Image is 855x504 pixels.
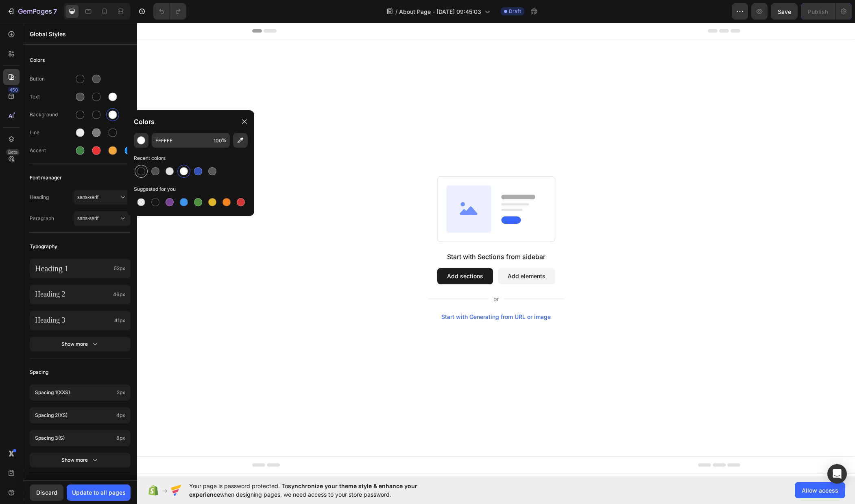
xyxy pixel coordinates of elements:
[134,185,248,193] div: Suggested for you
[36,488,57,497] div: Discard
[222,137,227,144] span: %
[58,412,68,418] span: (xs)
[114,265,125,272] span: 52px
[795,482,845,498] button: Allow access
[116,412,125,419] span: 4px
[509,8,521,15] span: Draft
[802,486,838,495] span: Allow access
[153,3,186,20] div: Undo/Redo
[74,190,131,205] button: sans-serif
[30,173,62,183] span: Font manager
[117,389,125,396] span: 2px
[152,133,210,148] input: E.g FFFFFF
[361,245,418,262] button: Add elements
[3,3,61,20] button: 7
[114,317,125,324] span: 41px
[35,290,110,299] p: Heading 2
[6,149,20,155] div: Beta
[61,340,99,348] div: Show more
[300,245,356,262] button: Add sections
[827,464,847,484] div: Open Intercom Messenger
[30,215,74,222] span: Paragraph
[30,55,45,65] span: Colors
[30,129,74,136] div: Line
[53,7,57,16] p: 7
[30,453,131,467] button: Show more
[35,412,113,419] p: Spacing 2
[778,8,791,15] span: Save
[30,147,74,154] div: Accent
[72,488,126,497] div: Update to all pages
[30,75,74,83] div: Button
[30,367,48,377] span: Spacing
[30,337,131,351] button: Show more
[8,87,20,93] div: 450
[35,263,111,274] p: Heading 1
[771,3,798,20] button: Save
[134,154,248,162] div: Recent colors
[189,482,417,498] span: synchronize your theme style & enhance your experience
[30,484,63,501] button: Discard
[116,434,125,442] span: 8px
[808,7,828,16] div: Publish
[61,456,99,464] div: Show more
[77,215,119,222] span: sans-serif
[310,229,408,239] div: Start with Sections from sidebar
[137,23,855,476] iframe: Design area
[30,194,74,201] span: Heading
[35,316,111,325] p: Heading 3
[35,434,113,442] p: Spacing 3
[67,484,131,501] button: Update to all pages
[189,482,449,499] span: Your page is password protected. To when designing pages, we need access to your store password.
[30,111,74,118] div: Background
[30,30,131,38] p: Global Styles
[77,194,119,201] span: sans-serif
[801,3,835,20] button: Publish
[57,389,70,395] span: (xxs)
[30,93,74,100] div: Text
[30,242,57,251] span: Typography
[74,211,131,226] button: sans-serif
[399,7,481,16] span: About Page - [DATE] 09:45:03
[58,435,65,441] span: (s)
[304,291,414,297] div: Start with Generating from URL or image
[35,389,113,396] p: Spacing 1
[134,117,155,127] p: Colors
[113,291,125,298] span: 46px
[395,7,397,16] span: /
